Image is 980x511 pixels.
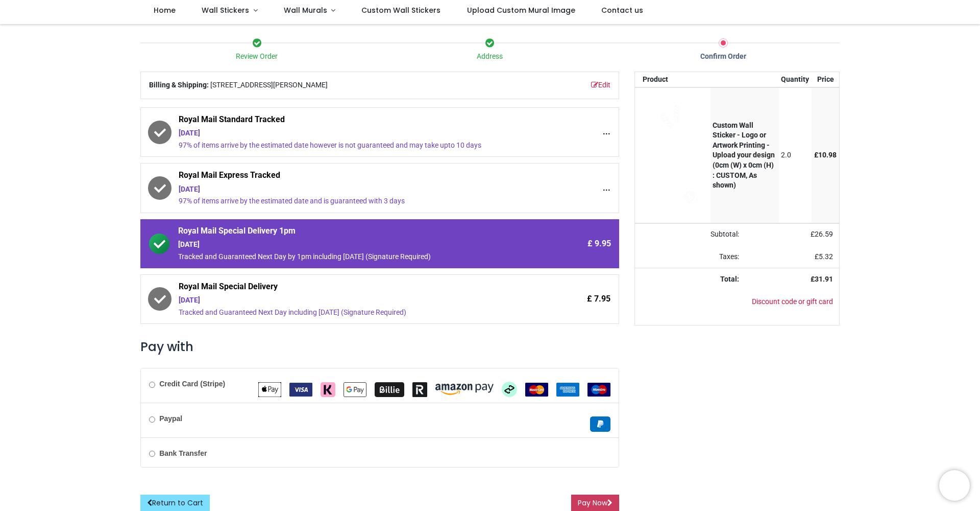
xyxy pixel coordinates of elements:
[587,293,610,305] span: £ 7.95
[635,72,710,87] th: Product
[258,385,281,393] span: Apple Pay
[289,383,312,397] img: VISA
[202,5,249,15] span: Wall Stickers
[643,94,708,217] img: OiU6trTIAAAQIECBAgcE7gdA7mXAuvESAwIyC4zGhpS4AAAQIECBAgQIDAEgHBZQm7TgkQIECAAAECBAgQmBEQXGa0tCVAgAA...
[811,275,833,283] strong: £
[635,223,745,246] td: Subtotal:
[179,281,524,295] span: Royal Mail Special Delivery
[525,383,548,397] img: MasterCard
[178,240,524,250] div: [DATE]
[412,385,427,393] span: Revolut Pay
[556,385,579,393] span: American Express
[590,420,610,428] span: Paypal
[159,449,207,457] b: Bank Transfer
[178,225,524,240] span: Royal Mail Special Delivery 1pm
[814,151,837,159] span: £
[812,72,839,87] th: Price
[284,5,327,15] span: Wall Murals
[811,230,833,238] span: £
[815,230,833,238] span: 26.59
[179,128,524,138] div: [DATE]
[179,308,524,318] div: Tracked and Guaranteed Next Day including [DATE] (Signature Required)
[587,383,610,397] img: Maestro
[819,252,833,261] span: 5.32
[603,182,610,194] span: ...
[435,384,494,395] img: Amazon Pay
[815,275,833,283] span: 31.91
[502,382,517,397] img: Afterpay Clearpay
[149,382,155,388] input: Credit Card (Stripe)
[606,52,840,62] div: Confirm Order
[435,385,494,393] span: Amazon Pay
[154,5,176,15] span: Home
[140,52,374,62] div: Review Order
[587,385,610,393] span: Maestro
[720,275,739,283] strong: Total:
[590,416,610,432] img: Paypal
[556,383,579,397] img: American Express
[159,380,225,388] b: Credit Card (Stripe)
[179,114,524,128] span: Royal Mail Standard Tracked
[179,184,524,195] div: [DATE]
[635,246,745,268] td: Taxes:
[149,416,155,423] input: Paypal
[179,170,524,184] span: Royal Mail Express Tracked
[603,126,610,137] span: ...
[779,72,812,87] th: Quantity
[149,451,155,457] input: Bank Transfer
[752,297,833,306] a: Discount code or gift card
[502,385,517,393] span: Afterpay Clearpay
[374,52,607,62] div: Address
[179,196,524,206] div: 97% of items arrive by the estimated date and is guaranteed with 3 days
[321,382,335,397] img: Klarna
[321,385,335,393] span: Klarna
[591,80,610,90] a: Edit
[375,382,404,397] img: Billie
[713,121,775,190] strong: Custom Wall Sticker - Logo or Artwork Printing - Upload your design (0cm (W) x 0cm (H) : CUSTOM, ...
[140,338,619,356] h3: Pay with
[815,252,833,261] span: £
[149,81,209,89] b: Billing & Shipping:
[412,382,427,397] img: Revolut Pay
[818,151,837,159] span: 10.98
[939,470,970,501] iframe: Brevo live chat
[467,5,575,15] span: Upload Custom Mural Image
[361,5,440,15] span: Custom Wall Stickers
[179,295,524,306] div: [DATE]
[178,252,524,262] div: Tracked and Guaranteed Next Day by 1pm including [DATE] (Signature Required)
[159,414,182,423] b: Paypal
[344,385,366,393] span: Google Pay
[525,385,548,393] span: MasterCard
[781,150,809,160] div: 2.0
[258,382,281,397] img: Apple Pay
[344,382,366,397] img: Google Pay
[210,80,328,90] span: [STREET_ADDRESS][PERSON_NAME]
[601,5,643,15] span: Contact us
[587,238,611,249] span: £ 9.95
[375,385,404,393] span: Billie
[289,385,312,393] span: VISA
[179,141,524,151] div: 97% of items arrive by the estimated date however is not guaranteed and may take upto 10 days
